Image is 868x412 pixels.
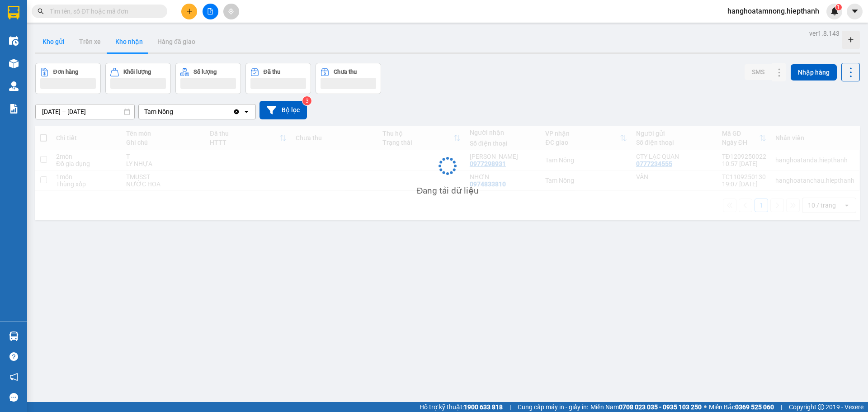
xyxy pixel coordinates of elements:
[243,108,250,115] svg: open
[9,36,19,46] img: warehouse-icon
[464,403,503,411] strong: 1900 633 818
[851,7,859,15] span: caret-down
[264,69,280,75] div: Đã thu
[50,6,156,16] input: Tìm tên, số ĐT hoặc mã đơn
[203,4,218,19] button: file-add
[720,5,826,17] span: hanghoatamnong.hiepthanh
[8,6,19,19] img: logo-vxr
[781,402,782,412] span: |
[302,96,311,105] sup: 3
[223,4,239,19] button: aim
[745,64,772,80] button: SMS
[9,373,18,381] span: notification
[9,352,18,361] span: question-circle
[842,31,860,49] div: Tạo kho hàng mới
[28,7,104,62] b: Công Ty xe khách HIỆP THÀNH
[847,4,863,19] button: caret-down
[53,69,78,75] div: Đơn hàng
[5,65,73,80] h2: TN1309250005
[47,65,218,122] h2: VP Nhận: Tản Đà
[35,63,101,94] button: Đơn hàng
[9,104,19,114] img: solution-icon
[36,104,134,119] input: Select a date range.
[420,402,503,412] span: Hỗ trợ kỹ thuật:
[509,402,511,412] span: |
[9,393,18,402] span: message
[791,64,837,81] button: Nhập hàng
[175,63,241,94] button: Số lượng
[207,8,213,14] span: file-add
[334,69,357,75] div: Chưa thu
[174,107,175,116] input: Selected Tam Nông.
[150,31,203,52] button: Hàng đã giao
[35,31,72,52] button: Kho gửi
[709,402,774,412] span: Miền Bắc
[123,69,151,75] div: Khối lượng
[144,107,173,116] div: Tam Nông
[316,63,381,94] button: Chưa thu
[38,8,44,14] span: search
[228,8,234,14] span: aim
[186,8,193,14] span: plus
[233,108,240,115] svg: Clear value
[108,31,150,52] button: Kho nhận
[193,69,217,75] div: Số lượng
[259,101,307,119] button: Bộ lọc
[105,63,171,94] button: Khối lượng
[704,405,707,409] span: ⚪️
[830,7,839,15] img: icon-new-feature
[417,184,479,198] div: Đang tải dữ liệu
[818,404,824,410] span: copyright
[9,331,19,341] img: warehouse-icon
[735,403,774,411] strong: 0369 525 060
[245,63,311,94] button: Đã thu
[181,4,197,19] button: plus
[590,402,702,412] span: Miền Nam
[809,28,840,38] div: ver 1.8.143
[9,81,19,91] img: warehouse-icon
[72,31,108,52] button: Trên xe
[619,403,702,411] strong: 0708 023 035 - 0935 103 250
[518,402,588,412] span: Cung cấp máy in - giấy in:
[837,4,840,10] span: 1
[835,4,842,10] sup: 1
[121,7,218,22] b: [DOMAIN_NAME]
[9,59,19,68] img: warehouse-icon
